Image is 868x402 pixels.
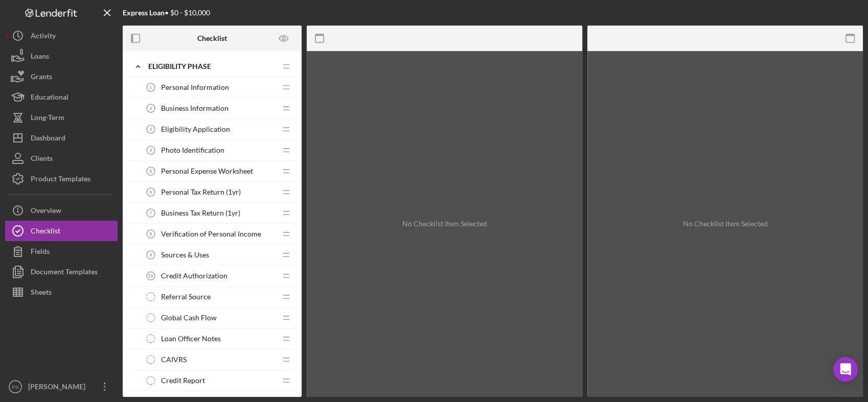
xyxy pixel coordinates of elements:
button: Fields [5,241,118,262]
text: PS [12,384,19,390]
button: Product Templates [5,169,118,189]
div: Fields [31,241,50,264]
div: Overview [31,200,61,223]
span: Personal Expense Worksheet [161,167,253,175]
div: Checklist [31,221,60,244]
button: Dashboard [5,128,118,148]
button: Sheets [5,282,118,302]
tspan: 7 [150,210,152,216]
span: Loan Officer Notes [161,335,221,343]
span: Referral Source [161,293,211,301]
tspan: 10 [148,273,153,278]
span: Eligibility Application [161,125,230,133]
button: Educational [5,87,118,107]
span: Personal Information [161,83,229,91]
div: Grants [31,66,52,89]
div: Long-Term [31,107,64,130]
span: Business Information [161,104,229,112]
tspan: 1 [150,85,152,90]
span: CAIVRS [161,356,187,364]
span: Sources & Uses [161,251,209,259]
button: Activity [5,26,118,46]
div: No Checklist Item Selected [402,220,487,228]
span: Photo Identification [161,146,224,154]
button: Checklist [5,221,118,241]
div: [PERSON_NAME] [26,376,92,399]
button: Grants [5,66,118,87]
button: Preview as [272,27,295,50]
span: Global Cash Flow [161,314,217,322]
tspan: 6 [150,190,152,195]
span: Personal Tax Return (1yr) [161,188,241,196]
tspan: 9 [150,252,152,257]
div: Educational [31,87,68,110]
button: Document Templates [5,262,118,282]
b: Checklist [197,34,227,42]
div: Dashboard [31,128,65,151]
div: No Checklist Item Selected [683,220,768,228]
div: Product Templates [31,169,90,192]
span: Credit Report [161,376,205,385]
tspan: 2 [150,106,152,111]
tspan: 8 [150,231,152,237]
b: Express Loan [123,8,165,17]
span: Credit Authorization [161,272,227,280]
div: Activity [31,26,56,49]
button: Overview [5,200,118,221]
div: Document Templates [31,262,98,285]
div: Open Intercom Messenger [833,357,858,382]
tspan: 5 [150,169,152,174]
button: Clients [5,148,118,169]
div: Sheets [31,282,52,305]
div: Eligibility Phase [148,62,276,70]
button: Long-Term [5,107,118,128]
tspan: 4 [150,148,152,153]
div: Loans [31,46,49,69]
button: PS[PERSON_NAME] [5,376,118,397]
button: Loans [5,46,118,66]
div: • $0 - $10,000 [123,9,210,17]
span: Business Tax Return (1yr) [161,209,240,217]
span: Verification of Personal Income [161,230,261,238]
tspan: 3 [150,127,152,132]
div: Clients [31,148,53,171]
